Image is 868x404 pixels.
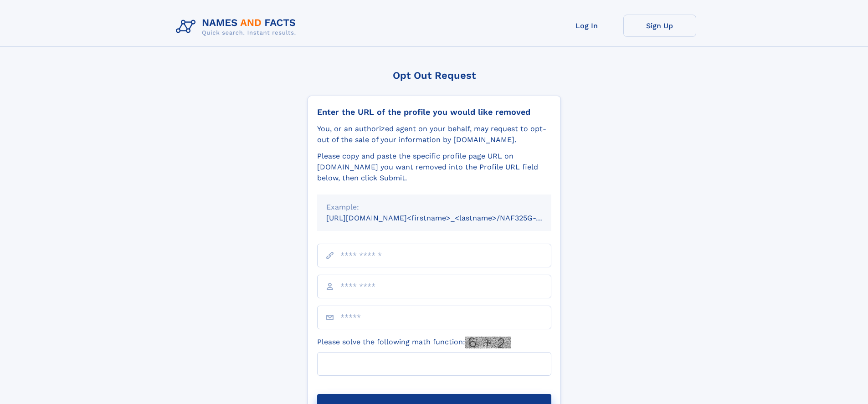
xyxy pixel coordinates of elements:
[326,214,569,222] small: [URL][DOMAIN_NAME]<firstname>_<lastname>/NAF325G-xxxxxxxx
[550,15,623,37] a: Log In
[317,151,551,184] div: Please copy and paste the specific profile page URL on [DOMAIN_NAME] you want removed into the Pr...
[317,337,511,348] label: Please solve the following math function:
[172,15,303,39] img: Logo Names and Facts
[326,202,542,213] div: Example:
[317,123,551,145] div: You, or an authorized agent on your behalf, may request to opt-out of the sale of your informatio...
[317,107,551,117] div: Enter the URL of the profile you would like removed
[623,15,696,37] a: Sign Up
[308,70,561,81] div: Opt Out Request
